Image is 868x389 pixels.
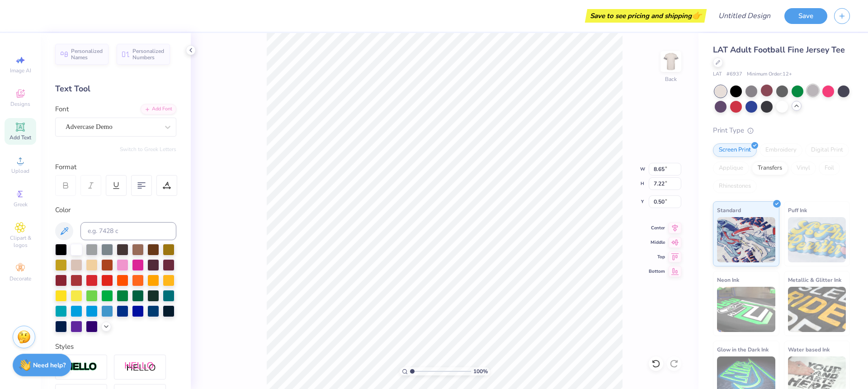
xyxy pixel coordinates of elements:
[587,9,704,23] div: Save to see pricing and shipping
[819,161,840,175] div: Foil
[141,104,176,114] div: Add Font
[55,342,176,352] div: Styles
[784,8,827,24] button: Save
[55,104,69,114] label: Font
[788,287,846,332] img: Metallic & Glitter Ink
[124,361,156,373] img: Shadow
[14,201,28,208] span: Greek
[711,7,778,25] input: Untitled Design
[713,71,722,78] span: LAT
[9,275,31,282] span: Decorate
[788,275,841,285] span: Metallic & Glitter Ink
[717,345,769,354] span: Glow in the Dark Ink
[805,143,849,157] div: Digital Print
[55,83,176,95] div: Text Tool
[9,134,31,141] span: Add Text
[55,162,177,172] div: Format
[752,161,788,175] div: Transfers
[80,222,176,240] input: e.g. 7428 c
[759,143,802,157] div: Embroidery
[10,100,30,108] span: Designs
[717,287,775,332] img: Neon Ink
[788,345,830,354] span: Water based Ink
[649,268,665,275] span: Bottom
[717,217,775,262] img: Standard
[726,71,742,78] span: # 6937
[11,167,29,175] span: Upload
[747,71,792,78] span: Minimum Order: 12 +
[791,161,816,175] div: Vinyl
[662,52,680,71] img: Back
[10,67,31,74] span: Image AI
[5,234,36,249] span: Clipart & logos
[713,161,749,175] div: Applique
[649,225,665,231] span: Center
[713,125,850,136] div: Print Type
[71,48,103,61] span: Personalized Names
[665,75,677,83] div: Back
[55,205,176,215] div: Color
[713,44,845,55] span: LAT Adult Football Fine Jersey Tee
[692,10,702,21] span: 👉
[120,146,176,153] button: Switch to Greek Letters
[713,143,757,157] div: Screen Print
[717,275,739,285] span: Neon Ink
[717,205,741,215] span: Standard
[649,254,665,260] span: Top
[788,217,846,262] img: Puff Ink
[788,205,807,215] span: Puff Ink
[66,362,97,372] img: Stroke
[132,48,165,61] span: Personalized Numbers
[473,367,488,375] span: 100 %
[649,239,665,246] span: Middle
[33,361,66,370] strong: Need help?
[713,180,757,193] div: Rhinestones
